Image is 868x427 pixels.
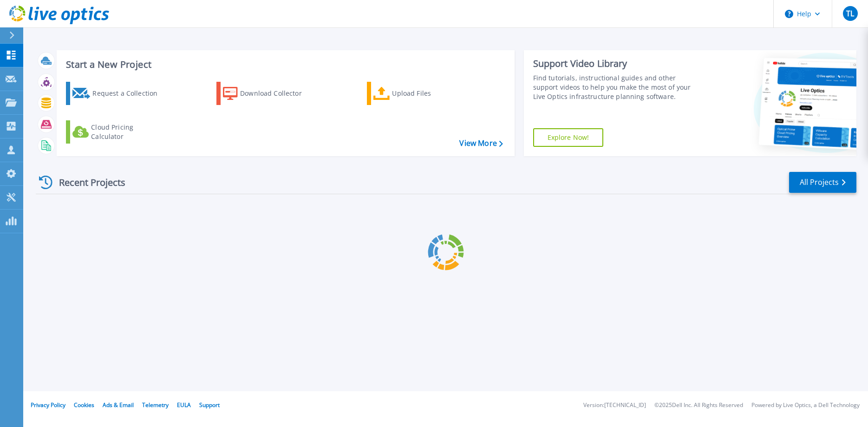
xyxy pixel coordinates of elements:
div: Download Collector [240,84,314,103]
li: © 2025 Dell Inc. All Rights Reserved [654,402,743,408]
a: Request a Collection [66,82,170,105]
h3: Start a New Project [66,59,503,70]
a: All Projects [789,172,856,193]
a: View More [459,139,503,148]
div: Request a Collection [92,84,167,103]
a: Cloud Pricing Calculator [66,120,170,144]
a: Upload Files [367,82,470,105]
a: Telemetry [142,401,169,409]
a: EULA [177,401,191,409]
a: Ads & Email [103,401,134,409]
a: Support [199,401,220,409]
a: Explore Now! [533,128,604,147]
div: Cloud Pricing Calculator [91,123,165,141]
span: TL [846,10,854,17]
a: Privacy Policy [31,401,65,409]
div: Support Video Library [533,58,703,70]
div: Upload Files [392,84,466,103]
a: Download Collector [216,82,320,105]
div: Recent Projects [36,171,138,194]
a: Cookies [74,401,94,409]
li: Version: [TECHNICAL_ID] [583,402,646,408]
div: Find tutorials, instructional guides and other support videos to help you make the most of your L... [533,73,703,101]
li: Powered by Live Optics, a Dell Technology [751,402,860,408]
